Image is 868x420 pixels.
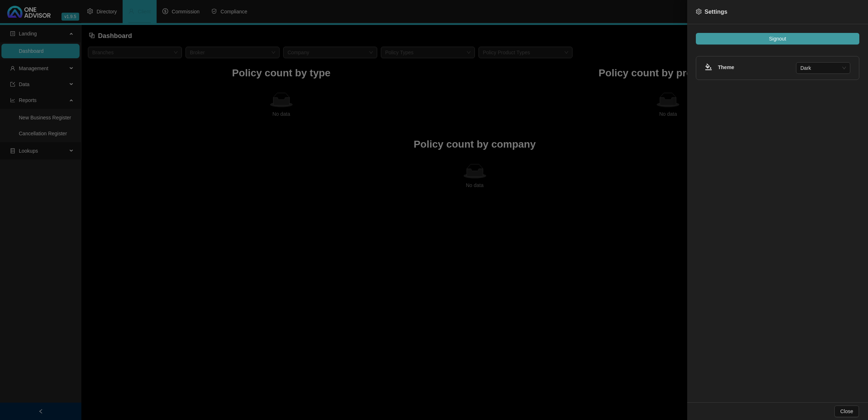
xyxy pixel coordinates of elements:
h4: Theme [718,63,796,71]
button: Close [834,406,859,417]
span: Signout [769,35,786,43]
span: Dark [800,63,846,73]
span: bg-colors [705,63,712,71]
span: Settings [705,9,727,15]
button: Signout [696,33,859,44]
span: setting [696,9,702,14]
span: Close [840,407,853,415]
